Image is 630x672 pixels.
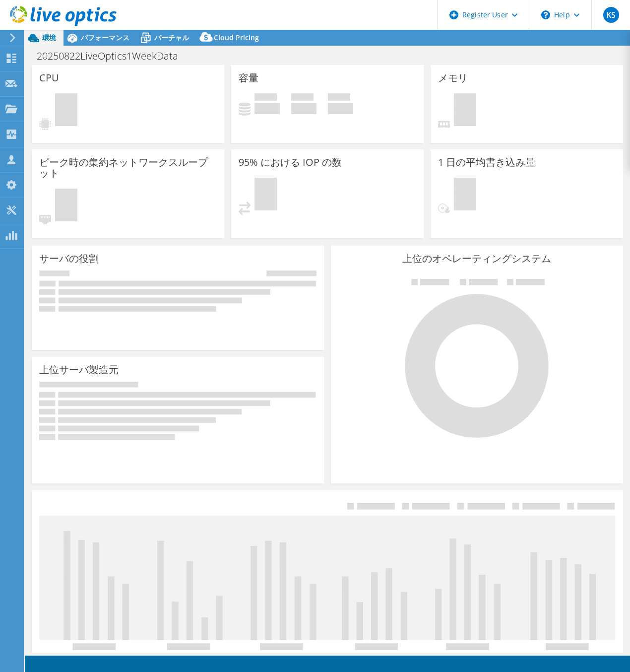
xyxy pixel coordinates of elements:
h3: サーバの役割 [39,253,99,264]
span: 環境 [42,33,56,42]
h4: 0 GiB [328,103,353,114]
h3: CPU [39,72,59,83]
span: 保留中 [254,178,277,213]
span: 保留中 [454,93,476,129]
h3: 95% における IOP の数 [239,157,342,168]
span: 空き [291,93,314,103]
span: パフォーマンス [81,33,129,42]
span: 保留中 [454,178,476,213]
h4: 0 GiB [291,103,316,114]
span: 合計 [328,93,350,103]
h3: メモリ [438,72,468,83]
span: 保留中 [55,189,77,224]
h1: 20250822LiveOptics1WeekData [32,51,193,62]
h3: 上位のオペレーティングシステム [338,253,616,264]
h3: ピーク時の集約ネットワークスループット [39,157,217,179]
span: Cloud Pricing [214,33,259,42]
svg: \n [541,10,550,19]
span: 使用済み [254,93,277,103]
h3: 容量 [239,72,258,83]
h3: 1 日の平均書き込み量 [438,157,535,168]
span: バーチャル [154,33,189,42]
span: 保留中 [55,93,77,129]
h4: 0 GiB [254,103,280,114]
h3: 上位サーバ製造元 [39,364,119,375]
span: KS [603,7,619,23]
